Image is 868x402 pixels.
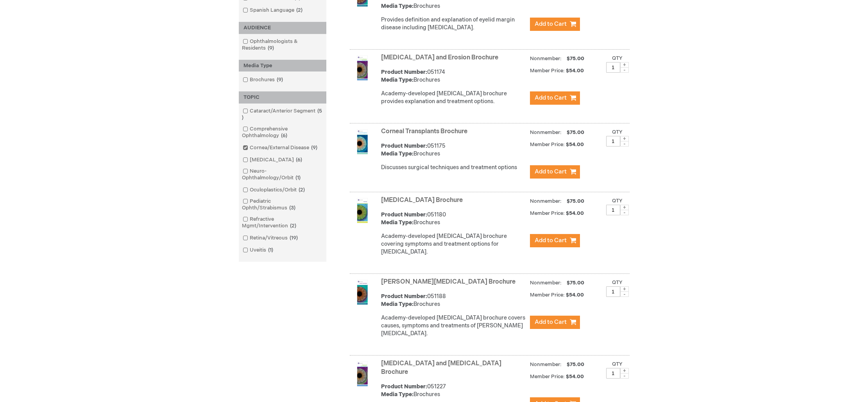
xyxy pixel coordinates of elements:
[535,20,567,28] span: Add to Cart
[241,125,324,139] a: Comprehensive Ophthalmology6
[266,247,275,253] span: 1
[606,368,620,379] input: Qty
[566,373,585,380] span: $54.00
[381,143,427,149] strong: Product Number:
[279,132,289,139] span: 6
[287,205,297,211] span: 3
[381,383,427,390] strong: Product Number:
[535,94,567,102] span: Add to Cart
[350,198,375,223] img: Dry Eye Brochure
[381,128,467,135] a: Corneal Transplants Brochure
[350,129,375,154] img: Corneal Transplants Brochure
[241,234,301,242] a: Retina/Vitreous19
[241,144,320,152] a: Cornea/External Disease9
[381,314,526,338] div: Academy-developed [MEDICAL_DATA] brochure covers causes, symptoms and treatments of [PERSON_NAME]...
[606,136,620,147] input: Qty
[530,316,580,329] button: Add to Cart
[381,360,501,376] a: [MEDICAL_DATA] and [MEDICAL_DATA] Brochure
[566,68,585,74] span: $54.00
[381,278,515,286] a: [PERSON_NAME][MEDICAL_DATA] Brochure
[530,197,562,206] strong: Nonmember:
[530,54,562,64] strong: Nonmember:
[241,38,324,52] a: Ophthalmologists & Residents9
[381,219,413,226] strong: Media Type:
[241,7,306,14] a: Spanish Language2
[297,187,307,193] span: 2
[241,247,276,254] a: Uveitis1
[381,293,526,308] div: 051188 Brochures
[381,211,526,227] div: 051180 Brochures
[381,164,526,172] div: Discusses surgical techniques and treatment options
[241,168,324,182] a: Neuro-Ophthalmology/Orbit1
[294,7,304,13] span: 2
[266,45,276,51] span: 9
[241,107,324,121] a: Cataract/Anterior Segment5
[566,198,585,204] span: $75.00
[381,232,526,256] div: Academy-developed [MEDICAL_DATA] brochure covering symptoms and treatment options for [MEDICAL_DA...
[566,55,585,62] span: $75.00
[309,145,319,151] span: 9
[612,55,623,61] label: Qty
[535,237,567,244] span: Add to Cart
[350,361,375,386] img: Pinguecula and Pterygium Brochure
[350,280,375,305] img: Fuchs' Dystrophy Brochure
[530,128,562,138] strong: Nonmember:
[381,16,526,32] div: Provides definition and explanation of eyelid margin disease including [MEDICAL_DATA].
[530,210,565,216] strong: Member Price:
[566,141,585,148] span: $54.00
[530,141,565,148] strong: Member Price:
[530,165,580,179] button: Add to Cart
[530,18,580,31] button: Add to Cart
[381,150,413,157] strong: Media Type:
[239,22,326,34] div: AUDIENCE
[242,108,322,121] span: 5
[241,186,308,194] a: Oculoplastics/Orbit2
[241,216,324,230] a: Refractive Mgmt/Intervention2
[381,54,498,61] a: [MEDICAL_DATA] and Erosion Brochure
[241,76,286,84] a: Brochures9
[530,373,565,380] strong: Member Price:
[381,90,526,105] div: Academy-developed [MEDICAL_DATA] brochure provides explanation and treatment options.
[239,91,326,104] div: TOPIC
[530,292,565,298] strong: Member Price:
[566,210,585,216] span: $54.00
[612,279,623,286] label: Qty
[530,91,580,105] button: Add to Cart
[381,3,413,9] strong: Media Type:
[350,55,375,80] img: Corneal Abrasion and Erosion Brochure
[612,361,623,367] label: Qty
[530,278,562,288] strong: Nonmember:
[381,383,526,398] div: 051227 Brochures
[294,157,304,163] span: 6
[566,292,585,298] span: $54.00
[288,235,300,241] span: 19
[566,129,585,136] span: $75.00
[566,280,585,286] span: $75.00
[535,318,567,326] span: Add to Cart
[288,223,298,229] span: 2
[530,68,565,74] strong: Member Price:
[381,391,413,398] strong: Media Type:
[381,142,526,158] div: 051175 Brochures
[530,234,580,247] button: Add to Cart
[381,211,427,218] strong: Product Number:
[535,168,567,175] span: Add to Cart
[612,198,623,204] label: Qty
[606,286,620,297] input: Qty
[381,293,427,300] strong: Product Number:
[606,205,620,215] input: Qty
[606,62,620,73] input: Qty
[381,301,413,307] strong: Media Type:
[381,197,463,204] a: [MEDICAL_DATA] Brochure
[241,156,305,164] a: [MEDICAL_DATA]6
[612,129,623,135] label: Qty
[294,175,302,181] span: 1
[241,198,324,212] a: Pediatric Ophth/Strabismus3
[381,68,526,84] div: 051174 Brochures
[239,60,326,72] div: Media Type
[381,77,413,83] strong: Media Type:
[530,360,562,370] strong: Nonmember:
[275,77,285,83] span: 9
[381,69,427,75] strong: Product Number:
[566,361,585,368] span: $75.00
